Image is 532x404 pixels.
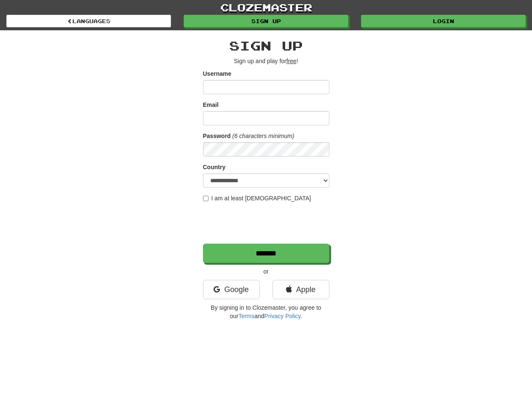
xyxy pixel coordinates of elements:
a: Terms [238,313,254,319]
em: (6 characters minimum) [233,133,294,139]
a: Sign up [184,15,348,27]
label: I am at least [DEMOGRAPHIC_DATA] [203,194,311,202]
a: Apple [273,280,329,299]
a: Login [361,15,526,27]
a: Google [203,280,260,299]
iframe: reCAPTCHA [203,207,331,239]
label: Country [203,163,226,171]
u: free [286,58,297,64]
h2: Sign up [203,39,329,53]
p: or [203,267,329,276]
a: Privacy Policy [264,313,300,319]
a: Languages [6,15,171,27]
input: I am at least [DEMOGRAPHIC_DATA] [203,196,209,201]
p: Sign up and play for ! [203,57,329,65]
label: Username [203,69,232,78]
p: By signing in to Clozemaster, you agree to our and . [203,303,329,320]
label: Email [203,101,219,109]
label: Password [203,132,231,140]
